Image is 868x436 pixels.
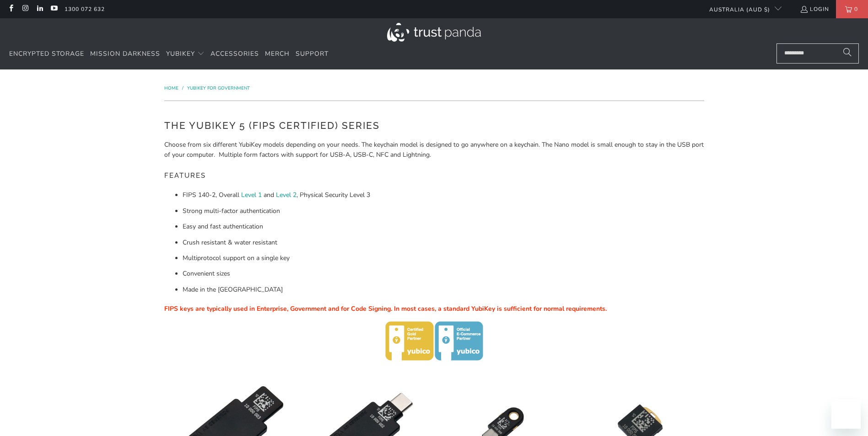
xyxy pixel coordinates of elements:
a: Level 1 [241,191,262,199]
span: Home [164,85,178,91]
li: Crush resistant & water resistant [183,238,704,248]
iframe: Button to launch messaging window [831,399,861,429]
summary: YubiKey [166,43,205,65]
span: Mission Darkness [90,49,160,58]
a: Mission Darkness [90,43,160,65]
a: Home [164,85,180,91]
a: Trust Panda Australia on YouTube [50,5,58,13]
li: Made in the [GEOGRAPHIC_DATA] [183,285,704,295]
a: Trust Panda Australia on Instagram [21,5,29,13]
a: Accessories [210,43,259,65]
h5: Features [164,167,704,184]
a: Trust Panda Australia on LinkedIn [36,5,43,13]
h2: The YubiKey 5 (FIPS Certified) Series [164,118,704,133]
li: FIPS 140-2, Overall and , Physical Security Level 3 [183,190,704,200]
button: Search [836,43,859,64]
a: Trust Panda Australia on Facebook [7,5,15,13]
nav: Translation missing: en.navigation.header.main_nav [9,43,329,65]
li: Convenient sizes [183,269,704,279]
a: Level 2 [276,191,297,199]
a: Support [296,43,329,65]
span: Support [296,49,329,58]
a: Encrypted Storage [9,43,84,65]
li: Easy and fast authentication [183,222,704,232]
input: Search... [776,43,859,64]
a: 1300 072 632 [65,4,105,14]
li: Strong multi-factor authentication [183,206,704,216]
img: Trust Panda Australia [387,23,481,42]
a: YubiKey for Government [187,85,250,91]
span: YubiKey [166,49,195,58]
a: Login [800,4,829,14]
span: Accessories [210,49,259,58]
li: Multiprotocol support on a single key [183,253,704,263]
span: Merch [265,49,290,58]
p: Choose from six different YubiKey models depending on your needs. The keychain model is designed ... [164,140,704,160]
a: Merch [265,43,290,65]
span: Encrypted Storage [9,49,84,58]
span: / [182,85,183,91]
span: FIPS keys are typically used in Enterprise, Government and for Code Signing. In most cases, a sta... [164,304,607,313]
